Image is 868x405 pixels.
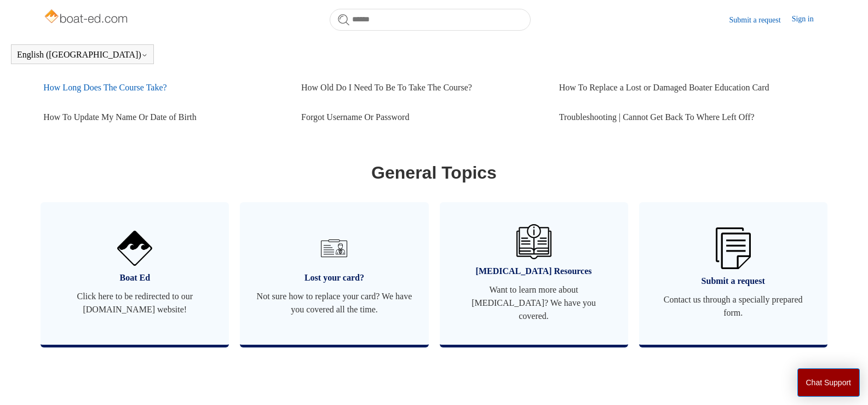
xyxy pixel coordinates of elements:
[43,73,285,102] a: How Long Does The Course Take?
[516,224,551,259] img: 01HZPCYVZMCNPYXCC0DPA2R54M
[559,102,817,132] a: Troubleshooting | Cannot Get Back To Where Left Off?
[256,290,412,316] span: Not sure how to replace your card? We have you covered all the time.
[317,231,352,266] img: 01HZPCYVT14CG9T703FEE4SFXC
[17,50,148,60] button: English ([GEOGRAPHIC_DATA])
[792,13,825,26] a: Sign in
[456,283,612,323] span: Want to learn more about [MEDICAL_DATA]? We have you covered.
[797,368,860,397] button: Chat Support
[456,265,612,278] span: [MEDICAL_DATA] Resources
[117,231,152,266] img: 01HZPCYVNCVF44JPJQE4DN11EA
[57,290,212,316] span: Click here to be redirected to our [DOMAIN_NAME] website!
[41,202,229,345] a: Boat Ed Click here to be redirected to our [DOMAIN_NAME] website!
[440,202,628,345] a: [MEDICAL_DATA] Resources Want to learn more about [MEDICAL_DATA]? We have you covered.
[729,14,792,26] a: Submit a request
[43,7,130,28] img: Boat-Ed Help Center home page
[43,102,285,132] a: How To Update My Name Or Date of Birth
[330,9,531,31] input: Search
[559,73,817,102] a: How To Replace a Lost or Damaged Boater Education Card
[639,202,827,345] a: Submit a request Contact us through a specially prepared form.
[256,271,412,284] span: Lost your card?
[240,202,428,345] a: Lost your card? Not sure how to replace your card? We have you covered all the time.
[43,159,825,186] h1: General Topics
[656,293,811,320] span: Contact us through a specially prepared form.
[57,271,212,284] span: Boat Ed
[656,275,811,288] span: Submit a request
[716,227,751,270] img: 01HZPCYW3NK71669VZTW7XY4G9
[301,73,543,102] a: How Old Do I Need To Be To Take The Course?
[301,102,543,132] a: Forgot Username Or Password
